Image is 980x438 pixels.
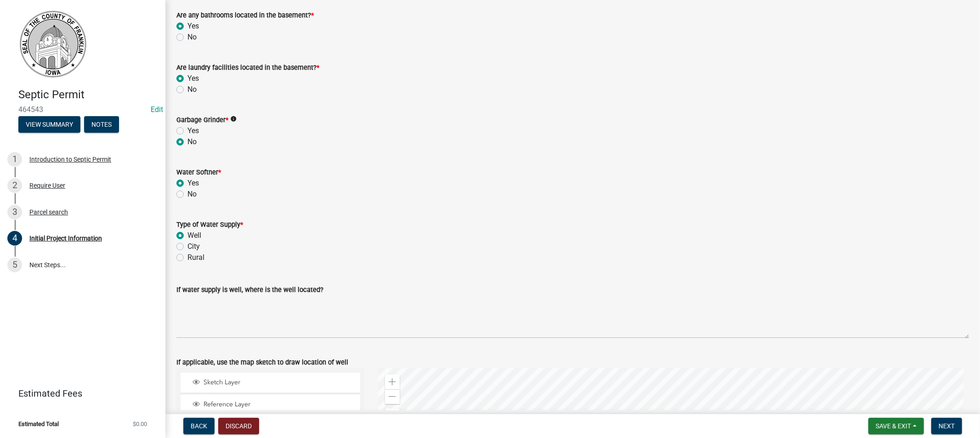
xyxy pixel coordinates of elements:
[151,105,163,114] a: Edit
[176,359,348,366] label: If applicable, use the map sketch to draw location of well
[187,230,201,241] label: Well
[18,421,59,427] span: Estimated Total
[176,287,323,293] label: If water supply is well, where is the well located?
[187,125,199,136] label: Yes
[876,422,911,430] span: Save & Exit
[187,84,197,95] label: No
[181,373,360,393] li: Sketch Layer
[18,105,147,114] span: 464543
[176,65,319,71] label: Are laundry facilities located in the basement?
[7,152,22,167] div: 1
[187,252,204,263] label: Rural
[868,418,924,434] button: Save & Exit
[84,121,119,129] wm-modal-confirm: Notes
[176,12,314,19] label: Are any bathrooms located in the basement?
[151,105,163,114] wm-modal-confirm: Edit Application Number
[7,384,151,403] a: Estimated Fees
[176,169,221,176] label: Water Softner
[187,136,197,147] label: No
[385,375,400,389] div: Zoom in
[176,222,243,228] label: Type of Water Supply
[230,116,237,122] i: info
[183,418,215,434] button: Back
[18,10,87,79] img: Franklin County, Iowa
[29,156,111,163] div: Introduction to Septic Permit
[931,418,962,434] button: Next
[7,178,22,193] div: 2
[18,121,80,129] wm-modal-confirm: Summary
[7,231,22,246] div: 4
[29,209,68,215] div: Parcel search
[939,422,955,430] span: Next
[187,189,197,200] label: No
[7,258,22,272] div: 5
[191,422,207,430] span: Back
[191,400,357,410] div: Reference Layer
[187,73,199,84] label: Yes
[29,182,65,189] div: Require User
[133,421,147,427] span: $0.00
[84,116,119,133] button: Notes
[187,21,199,32] label: Yes
[201,400,357,409] span: Reference Layer
[385,409,400,423] div: Find my location
[218,418,259,434] button: Discard
[191,378,357,387] div: Sketch Layer
[181,395,360,416] li: Reference Layer
[176,117,228,124] label: Garbage Grinder
[29,235,102,241] div: Initial Project Information
[18,88,158,101] h4: Septic Permit
[201,378,357,387] span: Sketch Layer
[7,205,22,219] div: 3
[187,241,200,252] label: City
[385,389,400,404] div: Zoom out
[18,116,80,133] button: View Summary
[187,178,199,189] label: Yes
[187,32,197,43] label: No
